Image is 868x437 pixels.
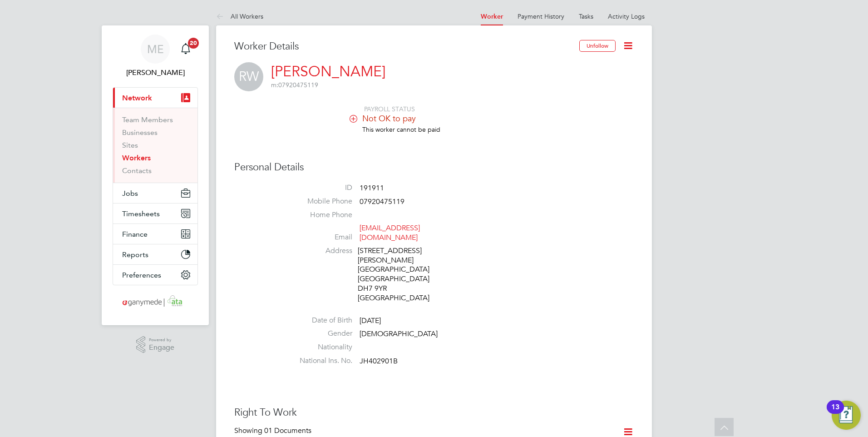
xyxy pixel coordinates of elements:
[147,43,164,55] span: ME
[113,224,197,244] button: Finance
[360,357,398,366] span: JH402901B
[360,184,384,193] span: 191911
[113,294,198,309] a: Go to home page
[122,154,151,162] a: Workers
[362,113,416,124] span: Not OK to pay
[289,233,352,242] label: Email
[122,141,138,149] a: Sites
[289,329,352,338] label: Gender
[149,344,174,352] span: Engage
[271,81,278,89] span: m:
[113,35,198,78] a: ME[PERSON_NAME]
[136,336,175,353] a: Powered byEngage
[177,35,195,64] a: 20
[122,230,148,238] span: Finance
[831,407,839,419] div: 13
[234,161,634,174] h3: Personal Details
[113,108,197,183] div: Network
[120,294,191,309] img: ganymedesolutions-logo-retina.png
[234,426,313,436] div: Showing
[234,62,263,91] span: RW
[216,12,263,20] a: All Workers
[518,12,564,20] a: Payment History
[289,197,352,206] label: Mobile Phone
[579,12,593,20] a: Tasks
[113,183,197,203] button: Jobs
[289,210,352,220] label: Home Phone
[234,40,579,53] h3: Worker Details
[289,343,352,352] label: Nationality
[289,316,352,325] label: Date of Birth
[113,67,198,78] span: Mia Eckersley
[113,204,197,223] button: Timesheets
[360,316,381,325] span: [DATE]
[358,246,444,303] div: [STREET_ADDRESS] [PERSON_NAME][GEOGRAPHIC_DATA] [GEOGRAPHIC_DATA] DH7 9YR [GEOGRAPHIC_DATA]
[122,94,152,102] span: Network
[360,223,420,242] a: [EMAIL_ADDRESS][DOMAIN_NAME]
[360,197,404,206] span: 07920475119
[188,38,199,49] span: 20
[122,189,138,198] span: Jobs
[289,246,352,256] label: Address
[360,330,438,339] span: [DEMOGRAPHIC_DATA]
[608,12,645,20] a: Activity Logs
[264,426,311,435] span: 01 Documents
[122,271,161,279] span: Preferences
[481,13,503,20] a: Worker
[113,265,197,285] button: Preferences
[289,183,352,193] label: ID
[122,250,148,259] span: Reports
[149,336,174,344] span: Powered by
[234,406,634,419] h3: Right To Work
[362,125,440,134] span: This worker cannot be paid
[102,25,209,325] nav: Main navigation
[271,63,385,80] a: [PERSON_NAME]
[579,40,616,52] button: Unfollow
[122,166,152,175] a: Contacts
[122,115,173,124] a: Team Members
[289,356,352,366] label: National Ins. No.
[364,105,415,113] span: PAYROLL STATUS
[832,401,861,430] button: Open Resource Center, 13 new notifications
[271,81,318,89] span: 07920475119
[122,209,160,218] span: Timesheets
[122,128,158,137] a: Businesses
[113,244,197,264] button: Reports
[113,88,197,108] button: Network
